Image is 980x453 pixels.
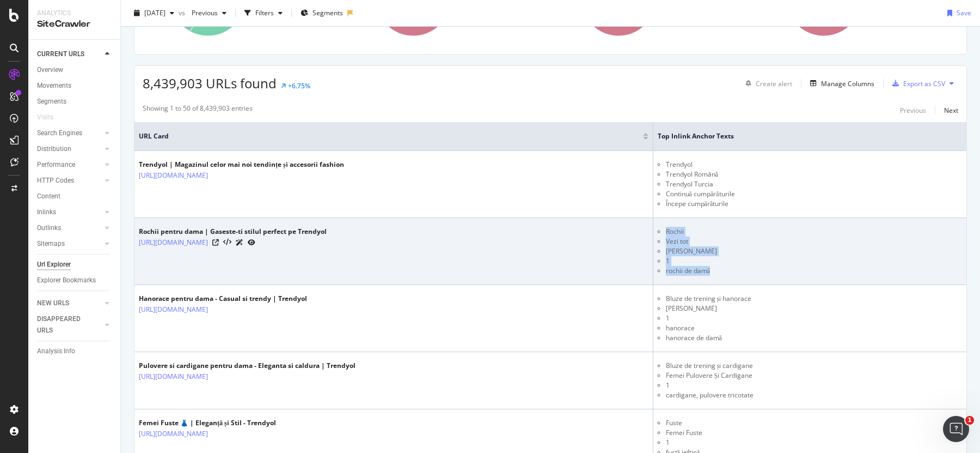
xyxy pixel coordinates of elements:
li: cardigane, pulovere tricotate [666,390,962,400]
a: Movements [37,80,113,92]
div: Save [957,8,971,17]
div: Create alert [756,79,792,88]
text: 99.8% [814,21,833,28]
div: Analysis Info [37,346,75,357]
span: Previous [187,8,218,17]
a: Explorer Bookmarks [37,275,113,286]
div: Overview [37,64,63,76]
button: Export as CSV [888,75,945,92]
div: Analytics [37,9,112,18]
button: Save [943,4,971,22]
button: Next [944,104,958,117]
li: 1 [666,380,962,390]
div: Performance [37,159,75,171]
span: Top Inlink Anchor Texts [658,131,946,141]
li: Femei Pulovere Și Cardigane [666,371,962,380]
a: Url Explorer [37,259,113,270]
a: Content [37,191,113,202]
div: Content [37,191,60,202]
div: Distribution [37,143,71,155]
li: [PERSON_NAME] [666,304,962,313]
li: [PERSON_NAME] [666,246,962,256]
div: Movements [37,80,71,92]
div: Search Engines [37,128,82,139]
div: Visits [37,112,53,123]
div: Hanorace pentru dama - Casual si trendy | Trendyol [139,294,307,304]
a: Inlinks [37,207,102,218]
li: Bluze de trening și cardigane [666,361,962,371]
div: Filters [255,8,274,17]
li: Rochii [666,227,962,237]
div: Pulovere si cardigane pentru dama - Eleganta si caldura | Trendyol [139,361,356,371]
button: Create alert [741,75,792,92]
div: Showing 1 to 50 of 8,439,903 entries [143,104,253,117]
li: Vezi tot [666,237,962,246]
li: Trendyol [666,160,962,170]
a: [URL][DOMAIN_NAME] [139,428,208,439]
li: Bluze de trening și hanorace [666,294,962,304]
span: vs [179,8,187,17]
button: Manage Columns [806,77,874,90]
a: HTTP Codes [37,175,102,186]
li: Trendyol Română [666,170,962,179]
a: Distribution [37,143,102,155]
li: 1 [666,313,962,323]
a: Visits [37,112,64,123]
li: 1 [666,438,962,448]
a: [URL][DOMAIN_NAME] [139,237,208,248]
div: Explorer Bookmarks [37,275,96,286]
div: CURRENT URLS [37,49,84,60]
li: Fuste [666,418,962,428]
a: DISAPPEARED URLS [37,313,102,336]
li: hanorace de damă [666,333,962,343]
text: 99.6% [610,21,628,28]
div: Inlinks [37,207,56,218]
a: [URL][DOMAIN_NAME] [139,170,208,181]
text: 99.5% [405,21,423,28]
a: AI Url Details [236,237,243,248]
a: CURRENT URLS [37,49,102,60]
div: Segments [37,96,66,107]
span: Segments [313,8,343,17]
div: Manage Columns [821,79,874,88]
div: HTTP Codes [37,175,74,186]
a: Outlinks [37,222,102,234]
button: View HTML Source [223,239,231,246]
a: Sitemaps [37,238,102,250]
div: Previous [900,106,926,115]
button: Previous [900,104,926,117]
span: 1 [965,416,974,425]
div: Export as CSV [903,79,945,88]
li: Femei Fuste [666,428,962,438]
a: Analysis Info [37,346,113,357]
li: rochii de damă [666,266,962,276]
a: [URL][DOMAIN_NAME] [139,304,208,315]
div: Sitemaps [37,238,65,250]
span: 2025 Jul. 8th [144,8,166,17]
a: Performance [37,159,102,171]
div: SiteCrawler [37,18,112,31]
div: NEW URLS [37,298,69,309]
a: Overview [37,64,113,76]
div: DISAPPEARED URLS [37,313,92,336]
div: Url Explorer [37,259,71,270]
iframe: Intercom live chat [943,416,969,442]
button: Segments [296,4,347,22]
a: [URL][DOMAIN_NAME] [139,371,208,382]
span: 8,439,903 URLs found [143,74,277,92]
li: 1 [666,256,962,266]
button: Filters [240,4,287,22]
a: Visit Online Page [212,239,219,246]
li: Continuă cumpărăturile [666,189,962,199]
li: Începe cumpărăturile [666,199,962,209]
div: Femei Fuste 👗 | Eleganță și Stil - Trendyol [139,418,276,428]
div: Trendyol | Magazinul celor mai noi tendințe și accesorii fashion [139,160,344,170]
div: Next [944,106,958,115]
span: URL Card [139,131,640,141]
a: URL Inspection [248,237,255,248]
button: Previous [187,4,231,22]
li: Trendyol Turcia [666,179,962,189]
div: Outlinks [37,222,61,234]
a: Segments [37,96,113,107]
button: [DATE] [130,4,179,22]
